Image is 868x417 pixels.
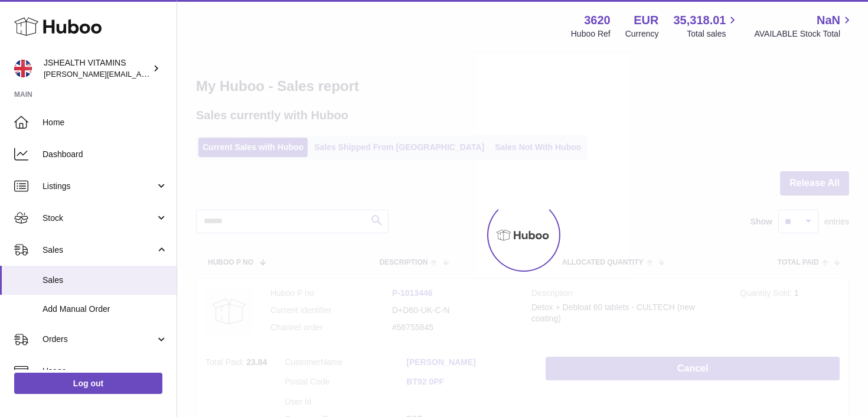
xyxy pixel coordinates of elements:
span: NaN [817,12,840,28]
div: Huboo Ref [571,28,611,40]
a: NaN AVAILABLE Stock Total [754,12,854,40]
span: Sales [43,245,155,256]
span: Stock [43,213,155,224]
span: Usage [43,366,168,377]
a: 35,318.01 Total sales [673,12,739,40]
img: francesca@jshealthvitamins.com [14,60,32,77]
span: Total sales [687,28,739,40]
a: Log out [14,373,162,394]
span: Listings [43,181,155,192]
span: Dashboard [43,149,168,160]
span: Orders [43,334,155,345]
div: JSHEALTH VITAMINS [44,57,150,80]
span: AVAILABLE Stock Total [754,28,854,40]
span: [PERSON_NAME][EMAIL_ADDRESS][DOMAIN_NAME] [44,69,237,79]
strong: EUR [634,12,658,28]
span: Sales [43,275,168,286]
span: 35,318.01 [673,12,726,28]
div: Currency [625,28,659,40]
span: Add Manual Order [43,304,168,315]
span: Home [43,117,168,128]
strong: 3620 [584,12,611,28]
